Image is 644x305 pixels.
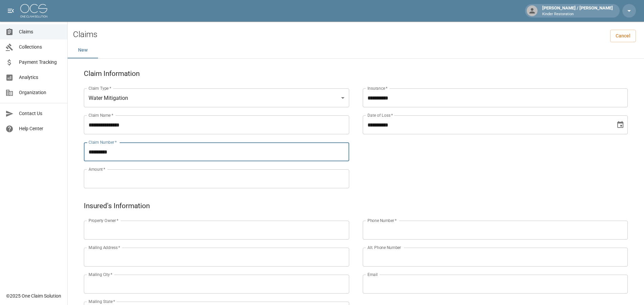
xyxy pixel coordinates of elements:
img: ocs-logo-white-transparent.png [20,4,47,18]
div: [PERSON_NAME] / [PERSON_NAME] [540,5,616,17]
label: Mailing City [89,272,113,277]
a: Cancel [610,30,636,42]
button: Choose date, selected date is Aug 17, 2025 [614,118,627,132]
span: Payment Tracking [19,59,62,66]
span: Help Center [19,125,62,132]
span: Organization [19,89,62,96]
div: dynamic tabs [68,42,644,58]
label: Mailing State [89,299,115,304]
div: Water Mitigation [84,88,349,107]
label: Mailing Address [89,245,120,250]
label: Alt. Phone Number [367,245,401,250]
h2: Claims [73,30,97,39]
span: Contact Us [19,110,62,117]
span: Collections [19,44,62,51]
label: Insurance [367,85,387,91]
label: Phone Number [367,218,397,223]
div: © 2025 One Claim Solution [6,293,61,299]
span: Claims [19,28,62,35]
span: Analytics [19,74,62,81]
button: open drawer [4,4,18,18]
label: Claim Name [89,112,113,118]
label: Claim Type [89,85,111,91]
button: New [68,42,98,58]
label: Property Owner [89,218,119,223]
label: Amount [89,166,105,172]
label: Claim Number [89,139,117,145]
label: Email [367,272,378,277]
label: Date of Loss [367,112,393,118]
p: Kinder Restoration [542,11,613,17]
